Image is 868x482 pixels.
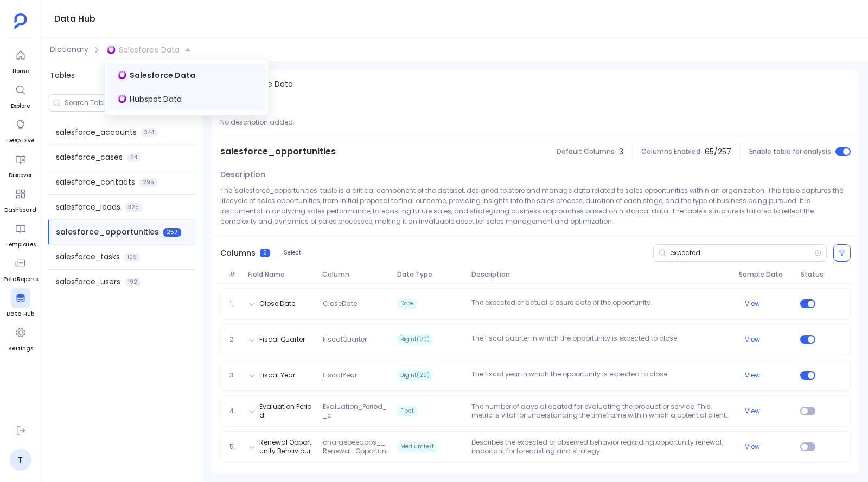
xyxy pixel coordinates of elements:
span: 295 [139,178,157,187]
input: Search Tables/Columns [65,99,174,107]
img: singlestore.svg [118,71,126,80]
button: Select [277,246,308,260]
span: chargebeeapps__Renewal_Opportunity_Behaviour__c [318,438,393,455]
p: The fiscal year in which the opportunity is expected to close. [467,370,734,381]
button: View [745,335,760,344]
span: 65 / 257 [705,146,731,158]
span: Mediumtext [397,441,437,452]
span: 3 [619,146,623,158]
span: salesforce_users [56,276,120,288]
p: The fiscal quarter in which the opportunity is expected to close. [467,334,734,345]
span: 84 [127,153,141,162]
span: Column [318,270,392,279]
h1: Data Hub [54,11,95,27]
span: 5. [225,442,244,451]
button: View [745,299,760,308]
p: The expected or actual closure date of the opportunity. [467,298,734,309]
span: 192 [125,278,141,286]
span: Home [11,67,30,76]
span: salesforce_tasks [56,251,120,263]
img: singlestore.svg [118,95,126,103]
input: Search Columns [670,249,814,257]
p: Describes the expected or observed behavior regarding opportunity renewal, important for forecast... [467,438,734,455]
span: 3. [225,371,244,380]
p: The number of days allocated for evaluating the product or service. This metric is vital for unde... [467,402,734,420]
span: Bigint(20) [397,334,433,345]
button: View [745,442,760,451]
a: Dashboard [4,184,36,214]
span: Deep Dive [7,136,34,145]
button: Fiscal Year [259,371,295,380]
span: 257 [163,228,181,237]
span: salesforce_leads [56,201,120,213]
span: Settings [8,344,33,353]
img: singlestore.svg [107,45,116,54]
span: Sample Data [735,270,797,279]
button: Close Date [259,299,295,308]
span: salesforce_opportunities [220,145,336,158]
span: Discover [9,171,32,180]
span: Float [397,406,417,416]
a: Discover [9,149,32,180]
span: salesforce_accounts [56,127,137,138]
a: Settings [8,323,33,353]
span: Columns [220,247,256,259]
span: Hubspot Data [130,94,182,105]
span: Enable table for analysis [749,147,831,156]
span: Description [220,169,265,180]
button: Evaluation Period [259,402,314,420]
span: salesforce_contacts [56,177,135,188]
p: No description added. [220,117,851,127]
span: 1. [225,299,244,308]
img: petavue logo [14,13,27,29]
a: Explore [11,80,30,110]
span: # [225,270,243,279]
p: The 'salesforce_opportunities' table is a critical component of the dataset, designed to store an... [220,185,851,226]
span: FiscalQuarter [318,335,393,344]
span: 325 [125,203,142,212]
button: Renewal Opportunity Behaviour [259,438,314,455]
span: Bigint(20) [397,370,433,381]
span: FiscalYear [318,371,393,380]
span: PetaReports [3,275,38,284]
span: Default Columns [557,147,615,156]
span: 109 [124,253,140,262]
a: Data Hub [7,288,34,318]
span: 2. [225,335,244,344]
button: View [745,371,760,380]
a: PetaReports [3,253,38,284]
span: Date [397,298,417,309]
span: 4. [225,407,244,415]
a: Home [11,45,30,76]
span: Salesforce Data [119,44,180,55]
a: T [10,449,31,471]
button: Fiscal Quarter [259,335,305,344]
a: Templates [5,219,36,249]
span: salesforce_cases [56,152,123,163]
button: Salesforce Data [105,41,194,58]
span: Dashboard [4,206,36,214]
span: Data Hub [7,310,34,318]
a: Deep Dive [7,115,34,145]
span: 5 [260,249,270,257]
button: View [745,407,760,415]
span: Templates [5,240,36,249]
span: Explore [11,102,30,110]
span: Data Type [393,270,467,279]
span: Salesforce Data [130,70,195,81]
span: Dictionary [50,44,88,55]
span: CloseDate [318,299,393,308]
span: Field Name [244,270,318,279]
span: 344 [141,128,157,137]
div: Tables [41,61,203,90]
span: salesforce_opportunities [56,226,159,238]
span: Columns Enabled [641,147,700,156]
span: Evaluation_Period__c [318,402,393,420]
span: Status [796,270,821,279]
span: Description [467,270,735,279]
